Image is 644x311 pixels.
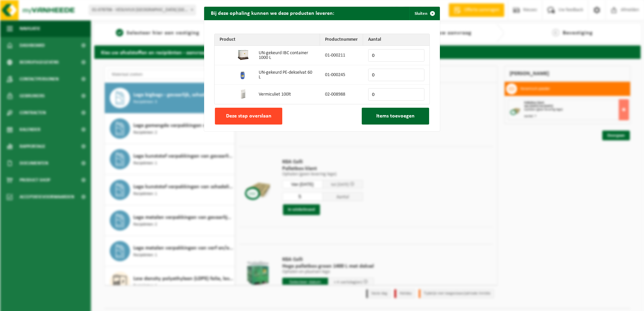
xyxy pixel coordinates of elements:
[376,113,415,119] span: Items toevoegen
[238,89,249,99] img: 02-008988
[238,49,249,60] img: 01-000211
[226,113,271,119] span: Deze stap overslaan
[320,34,363,46] th: Productnummer
[254,46,320,65] td: UN-gekeurd IBC container 1000 L
[215,108,282,125] button: Deze stap overslaan
[320,65,363,85] td: 01-000245
[254,65,320,85] td: UN-gekeurd PE-dekselvat 60 L
[238,69,249,80] img: 01-000245
[363,34,429,46] th: Aantal
[409,7,439,20] button: Sluiten
[215,34,320,46] th: Product
[320,85,363,104] td: 02-008988
[320,46,363,65] td: 01-000211
[254,85,320,104] td: Vermiculiet 100lt
[204,7,341,20] h2: Bij deze ophaling kunnen we deze producten leveren:
[362,108,429,125] button: Items toevoegen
